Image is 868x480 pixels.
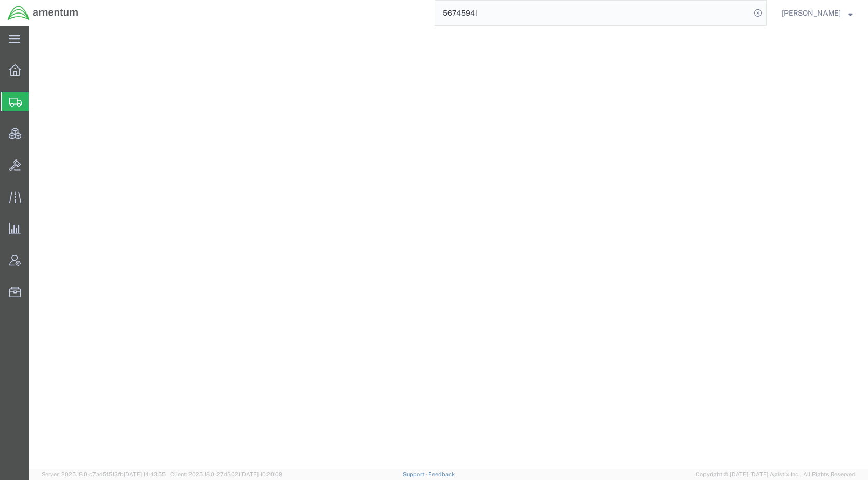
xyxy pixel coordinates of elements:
[124,471,166,477] span: [DATE] 14:43:55
[42,471,166,477] span: Server: 2025.18.0-c7ad5f513fb
[403,471,429,477] a: Support
[170,471,282,477] span: Client: 2025.18.0-27d3021
[29,26,868,469] iframe: FS Legacy Container
[240,471,282,477] span: [DATE] 10:20:09
[781,7,853,19] button: [PERSON_NAME]
[435,1,751,25] input: Search for shipment number, reference number
[7,5,79,21] img: logo
[782,7,841,19] span: Kent Gilman
[696,470,856,479] span: Copyright © [DATE]-[DATE] Agistix Inc., All Rights Reserved
[428,471,455,477] a: Feedback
